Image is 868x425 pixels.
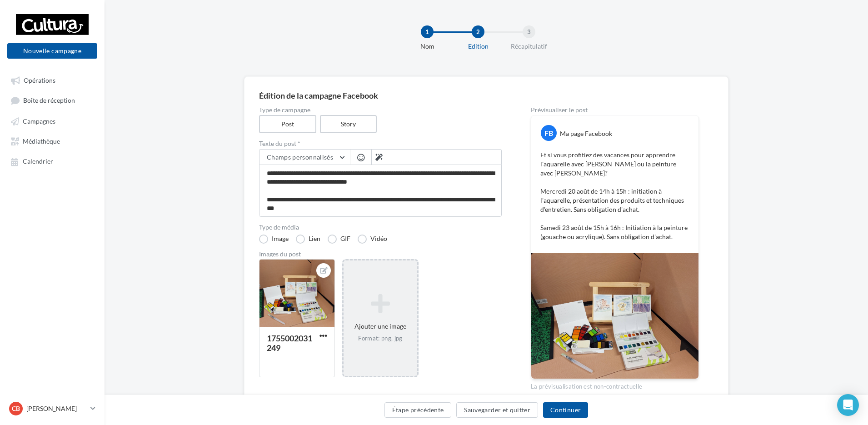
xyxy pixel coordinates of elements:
[5,133,99,149] a: Médiathèque
[259,107,502,113] label: Type de campagne
[23,137,60,145] span: Médiathèque
[23,158,53,165] span: Calendrier
[259,224,502,230] label: Type de média
[320,115,377,133] label: Story
[472,25,484,38] div: 2
[7,43,97,59] button: Nouvelle campagne
[449,42,507,51] div: Edition
[23,117,55,125] span: Campagnes
[500,42,558,51] div: Récapitulatif
[5,153,99,169] a: Calendrier
[421,25,434,38] div: 1
[259,140,502,147] label: Texte du post *
[543,402,588,418] button: Continuer
[540,150,689,241] p: Et si vous profitiez des vacances pour apprendre l'aquarelle avec [PERSON_NAME] ou la peinture av...
[541,125,557,141] div: FB
[531,379,699,391] div: La prévisualisation est non-contractuelle
[5,113,99,129] a: Campagnes
[456,402,538,418] button: Sauvegarder et quitter
[259,91,713,100] div: Édition de la campagne Facebook
[358,235,387,244] label: Vidéo
[259,150,350,165] button: Champs personnalisés
[267,333,312,353] div: 1755002031249
[23,97,75,105] span: Boîte de réception
[259,115,316,133] label: Post
[384,402,452,418] button: Étape précédente
[5,72,99,88] a: Opérations
[267,153,333,161] span: Champs personnalisés
[531,107,699,113] div: Prévisualiser le post
[26,404,87,413] p: [PERSON_NAME]
[560,129,612,138] div: Ma page Facebook
[296,235,320,244] label: Lien
[259,251,502,257] div: Images du post
[837,394,859,416] div: Open Intercom Messenger
[328,235,350,244] label: GIF
[5,92,99,109] a: Boîte de réception
[259,235,289,244] label: Image
[12,404,20,413] span: CB
[7,400,97,417] a: CB [PERSON_NAME]
[398,42,456,51] div: Nom
[523,25,535,38] div: 3
[24,76,55,84] span: Opérations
